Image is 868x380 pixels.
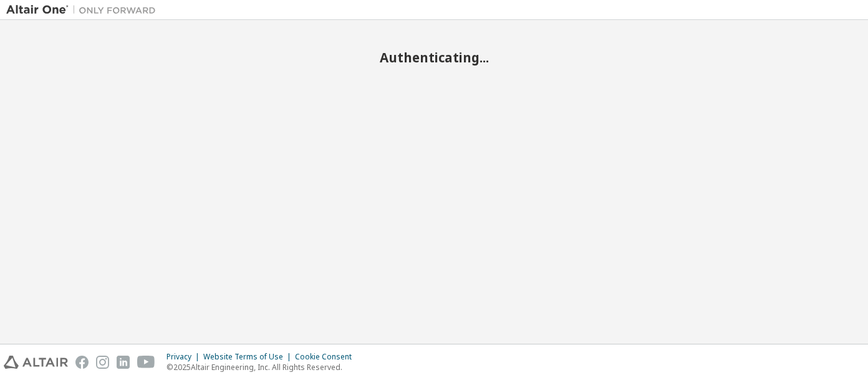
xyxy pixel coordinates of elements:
img: linkedin.svg [117,356,130,369]
img: altair_logo.svg [4,356,68,369]
img: facebook.svg [75,356,89,369]
div: Privacy [166,352,203,362]
div: Website Terms of Use [203,352,295,362]
img: instagram.svg [96,356,109,369]
p: © 2025 Altair Engineering, Inc. All Rights Reserved. [166,362,359,373]
img: Altair One [6,4,162,16]
div: Cookie Consent [295,352,359,362]
img: youtube.svg [137,356,155,369]
h2: Authenticating... [6,49,862,66]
